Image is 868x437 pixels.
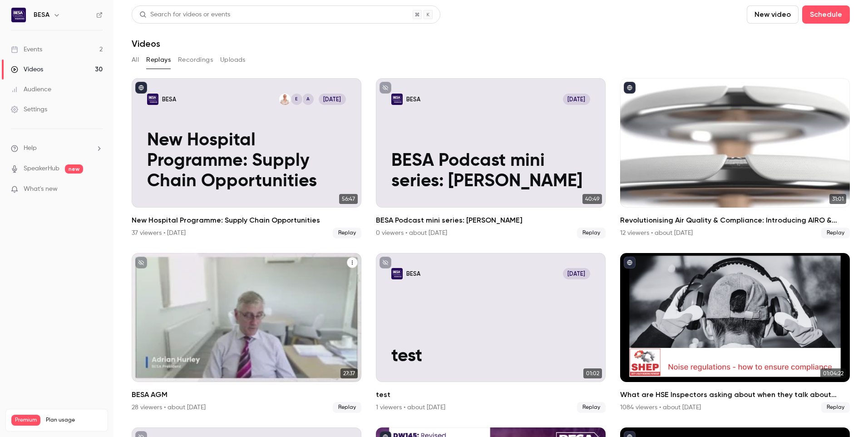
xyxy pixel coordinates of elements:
div: A [301,93,315,106]
li: BESA Podcast mini series: Mike Talbot [376,78,606,238]
h6: BESA [34,10,49,20]
span: [DATE] [319,94,346,105]
button: published [624,82,636,94]
span: 27:37 [340,368,358,378]
span: [DATE] [563,268,591,279]
span: Replay [577,228,606,238]
button: published [135,82,147,94]
a: testBESA[DATE]test01:02test1 viewers • about [DATE]Replay [376,253,606,413]
span: What's new [24,184,58,194]
span: 01:02 [583,368,602,378]
span: Plan usage [46,417,102,424]
button: New video [747,5,799,24]
div: 1 viewers • about [DATE] [376,403,445,412]
button: unpublished [380,257,391,268]
li: Revolutionising Air Quality & Compliance: Introducing AIRO & AirCare [620,78,850,238]
a: 01:04:22What are HSE Inspectors asking about when they talk about workplace noise?1084 viewers • ... [620,253,850,413]
a: 31:01Revolutionising Air Quality & Compliance: Introducing AIRO & AirCare12 viewers • about [DATE... [620,78,850,238]
button: published [624,257,636,268]
span: Premium [11,415,40,426]
div: E [290,93,303,106]
h1: Videos [132,38,160,49]
li: help-dropdown-opener [11,144,103,153]
button: Uploads [220,53,246,67]
img: New Hospital Programme: Supply Chain Opportunities [147,94,158,105]
div: Events [11,45,42,54]
span: [DATE] [563,94,591,105]
button: Recordings [178,53,213,67]
span: Replay [333,228,361,238]
img: Rebecca Fox [279,94,291,105]
img: BESA Podcast mini series: Mike Talbot [391,94,403,105]
div: 12 viewers • about [DATE] [620,228,693,238]
h2: BESA Podcast mini series: [PERSON_NAME] [376,215,606,226]
span: new [65,164,83,174]
div: 28 viewers • about [DATE] [132,403,206,412]
div: 1084 viewers • about [DATE] [620,403,701,412]
span: Replay [333,402,361,413]
div: Search for videos or events [139,10,230,20]
span: Replay [821,228,850,238]
img: BESA [11,8,26,22]
span: [DATE] [319,268,346,279]
li: BESA AGM [132,253,361,413]
p: BESA [162,95,176,103]
span: 31:01 [829,194,846,204]
div: 0 viewers • about [DATE] [376,228,447,238]
p: BESA Podcast mini series: [PERSON_NAME] [391,151,590,192]
a: BESA Podcast mini series: Mike TalbotBESA[DATE]BESA Podcast mini series: [PERSON_NAME]40:49BESA P... [376,78,606,238]
img: BESA AGM [147,268,158,279]
span: Help [24,144,37,153]
button: Replays [146,53,171,67]
li: test [376,253,606,413]
span: 56:47 [339,194,358,204]
button: unpublished [135,257,147,268]
button: All [132,53,139,67]
p: BESA AGM [147,346,346,367]
span: 01:04:22 [820,368,846,378]
p: BESA [162,270,176,278]
img: test [391,268,403,279]
div: Audience [11,85,51,94]
p: New Hospital Programme: Supply Chain Opportunities [147,130,346,192]
li: New Hospital Programme: Supply Chain Opportunities [132,78,361,238]
span: Replay [577,402,606,413]
section: Videos [132,5,850,432]
div: Settings [11,105,47,114]
p: Videos [11,426,29,434]
p: BESA [406,95,420,103]
span: 37 [83,427,88,432]
button: unpublished [380,82,391,94]
h2: test [376,389,606,400]
p: / 300 [83,426,102,434]
iframe: Noticeable Trigger [92,185,103,194]
div: Videos [11,65,43,74]
h2: New Hospital Programme: Supply Chain Opportunities [132,215,361,226]
p: test [391,346,590,367]
h2: Revolutionising Air Quality & Compliance: Introducing AIRO & AirCare [620,215,850,226]
h2: BESA AGM [132,389,361,400]
h2: What are HSE Inspectors asking about when they talk about workplace noise? [620,389,850,400]
span: 40:49 [582,194,602,204]
li: What are HSE Inspectors asking about when they talk about workplace noise? [620,253,850,413]
a: SpeakerHub [24,164,59,174]
a: 27:37BESA AGM28 viewers • about [DATE]Replay [132,253,361,413]
button: Schedule [802,5,850,24]
a: New Hospital Programme: Supply Chain Opportunities BESAAERebecca Fox[DATE]New Hospital Programme:... [132,78,361,238]
span: Replay [821,402,850,413]
p: BESA [406,270,420,278]
div: 37 viewers • [DATE] [132,228,186,238]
